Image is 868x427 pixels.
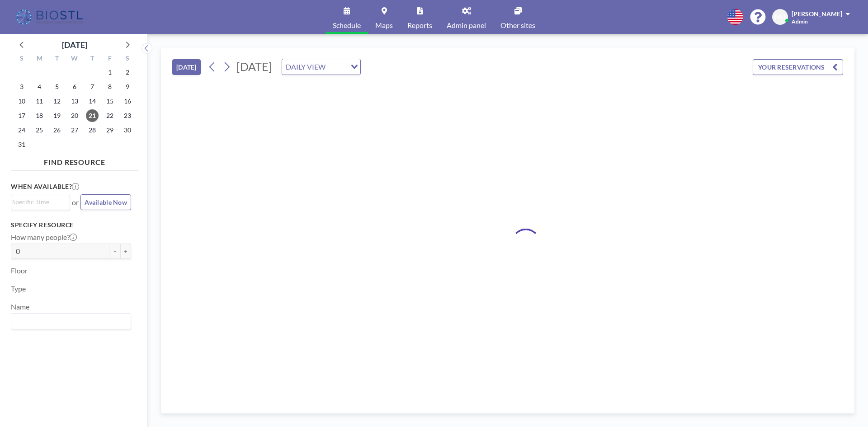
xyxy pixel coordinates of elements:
[11,154,138,167] h4: FIND RESOURCE
[86,95,99,108] span: Thursday, August 14, 2025
[72,198,79,207] span: or
[51,95,63,108] span: Tuesday, August 12, 2025
[104,124,116,136] span: Friday, August 29, 2025
[51,109,63,122] span: Tuesday, August 19, 2025
[121,124,134,136] span: Saturday, August 30, 2025
[121,95,134,108] span: Saturday, August 16, 2025
[11,233,77,242] label: How many people?
[51,124,63,136] span: Tuesday, August 26, 2025
[33,109,46,122] span: Monday, August 18, 2025
[792,10,842,18] span: [PERSON_NAME]
[80,194,131,210] button: Available Now
[15,80,28,93] span: Sunday, August 3, 2025
[86,124,99,136] span: Thursday, August 28, 2025
[328,61,345,73] input: Search for option
[104,80,116,93] span: Friday, August 8, 2025
[104,95,116,108] span: Friday, August 15, 2025
[15,124,28,136] span: Sunday, August 24, 2025
[407,22,432,29] span: Reports
[775,13,786,21] span: MH
[68,109,81,122] span: Wednesday, August 20, 2025
[33,124,46,136] span: Monday, August 25, 2025
[104,109,116,122] span: Friday, August 22, 2025
[62,38,87,51] div: [DATE]
[11,314,131,329] div: Search for option
[333,22,361,29] span: Schedule
[33,80,46,93] span: Monday, August 4, 2025
[11,302,29,311] label: Name
[11,221,131,229] h3: Specify resource
[15,95,28,108] span: Sunday, August 10, 2025
[48,53,66,65] div: T
[68,95,81,108] span: Wednesday, August 13, 2025
[101,53,118,65] div: F
[11,284,26,293] label: Type
[86,80,99,93] span: Thursday, August 7, 2025
[15,109,28,122] span: Sunday, August 17, 2025
[83,53,101,65] div: T
[86,109,99,122] span: Thursday, August 21, 2025
[13,53,31,65] div: S
[33,95,46,108] span: Monday, August 11, 2025
[68,80,81,93] span: Wednesday, August 6, 2025
[375,22,393,29] span: Maps
[282,59,360,75] div: Search for option
[447,22,486,29] span: Admin panel
[12,315,126,327] input: Search for option
[15,138,28,151] span: Sunday, August 31, 2025
[104,66,116,79] span: Friday, August 1, 2025
[11,266,28,275] label: Floor
[11,195,70,209] div: Search for option
[14,8,86,26] img: organization-logo
[172,59,201,75] button: [DATE]
[68,124,81,136] span: Wednesday, August 27, 2025
[12,197,65,207] input: Search for option
[121,109,134,122] span: Saturday, August 23, 2025
[118,53,136,65] div: S
[753,59,843,75] button: YOUR RESERVATIONS
[120,244,131,259] button: +
[500,22,535,29] span: Other sites
[284,61,327,73] span: DAILY VIEW
[51,80,63,93] span: Tuesday, August 5, 2025
[792,18,808,25] span: Admin
[85,198,127,206] span: Available Now
[236,60,272,73] span: [DATE]
[121,80,134,93] span: Saturday, August 9, 2025
[31,53,48,65] div: M
[66,53,84,65] div: W
[121,66,134,79] span: Saturday, August 2, 2025
[109,244,120,259] button: -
